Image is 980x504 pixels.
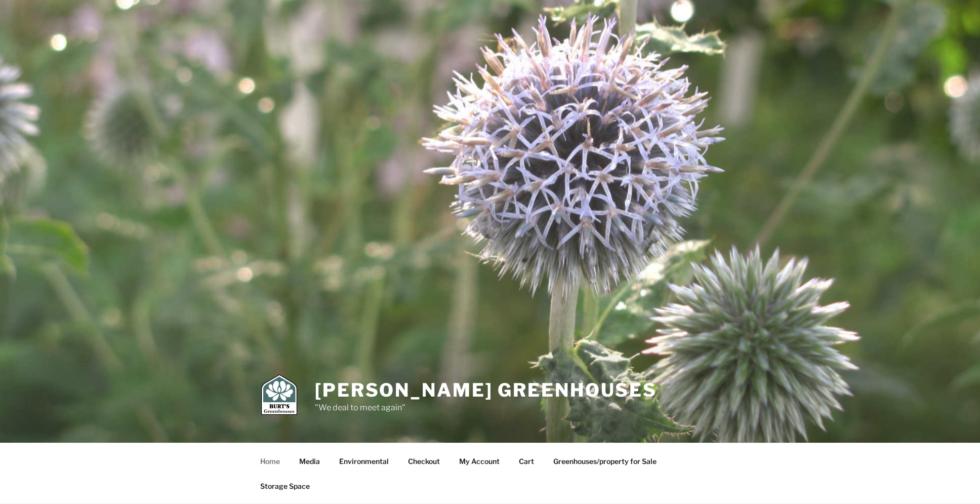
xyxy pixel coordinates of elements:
[251,449,729,498] nav: Top Menu
[399,449,448,474] a: Checkout
[315,402,657,414] p: "We deal to meet again"
[315,379,657,401] a: [PERSON_NAME] Greenhouses
[510,449,543,474] a: Cart
[251,474,318,498] a: Storage Space
[251,449,289,474] a: Home
[290,449,329,474] a: Media
[261,374,297,415] img: Burt's Greenhouses
[544,449,665,474] a: Greenhouses/property for Sale
[330,449,397,474] a: Environmental
[450,449,508,474] a: My Account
